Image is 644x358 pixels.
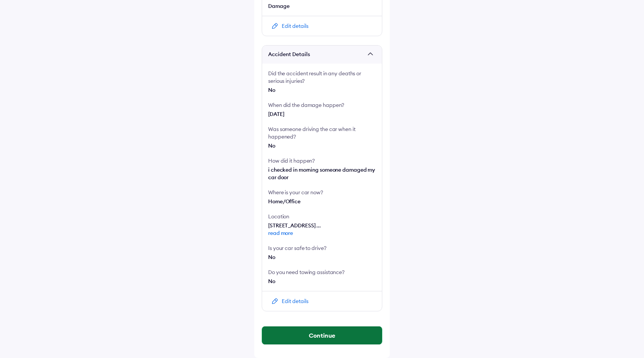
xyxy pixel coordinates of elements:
[268,125,376,140] div: Was someone driving the car when it happened?
[268,157,376,165] div: How did it happen?
[268,244,376,252] div: Is your car safe to drive?
[268,198,376,205] div: Home/Office
[268,189,376,196] div: Where is your car now?
[268,2,376,10] div: Damage
[268,70,376,85] div: Did the accident result in any deaths or serious injuries?
[268,51,365,58] span: Accident Details
[282,22,308,30] div: Edit details
[268,213,376,220] div: Location
[268,110,376,118] div: [DATE]
[282,297,308,305] div: Edit details
[262,326,382,344] button: Continue
[268,142,376,149] div: No
[268,86,376,94] div: No
[268,229,376,237] span: read more
[268,277,376,285] div: No
[268,166,376,181] div: i checked in morning someone damaged my car door
[268,268,376,276] div: Do you need towing assistance?
[268,101,376,109] div: When did the damage happen?
[268,253,376,261] div: No
[268,222,376,237] span: [STREET_ADDRESS] ...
